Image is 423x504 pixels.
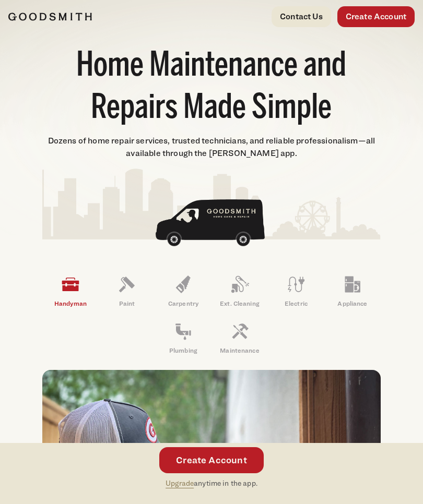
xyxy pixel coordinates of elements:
[99,268,155,315] a: Paint
[211,268,268,315] a: Ext. Cleaning
[166,478,194,487] a: Upgrade
[155,315,211,362] a: Plumbing
[99,299,155,308] p: Paint
[42,268,99,315] a: Handyman
[48,136,375,158] span: Dozens of home repair services, trusted technicians, and reliable professionalism—all available t...
[324,299,381,308] p: Appliance
[324,268,381,315] a: Appliance
[159,447,264,473] a: Create Account
[272,6,331,27] a: Contact Us
[155,299,211,308] p: Carpentry
[268,268,324,315] a: Electric
[155,268,211,315] a: Carpentry
[155,346,211,355] p: Plumbing
[211,315,268,362] a: Maintenance
[268,299,324,308] p: Electric
[337,6,415,27] a: Create Account
[8,13,92,21] img: Goodsmith
[211,346,268,355] p: Maintenance
[76,46,347,130] h1: Home Maintenance and Repairs Made Simple
[42,299,99,308] p: Handyman
[166,477,257,489] p: anytime in the app.
[211,299,268,308] p: Ext. Cleaning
